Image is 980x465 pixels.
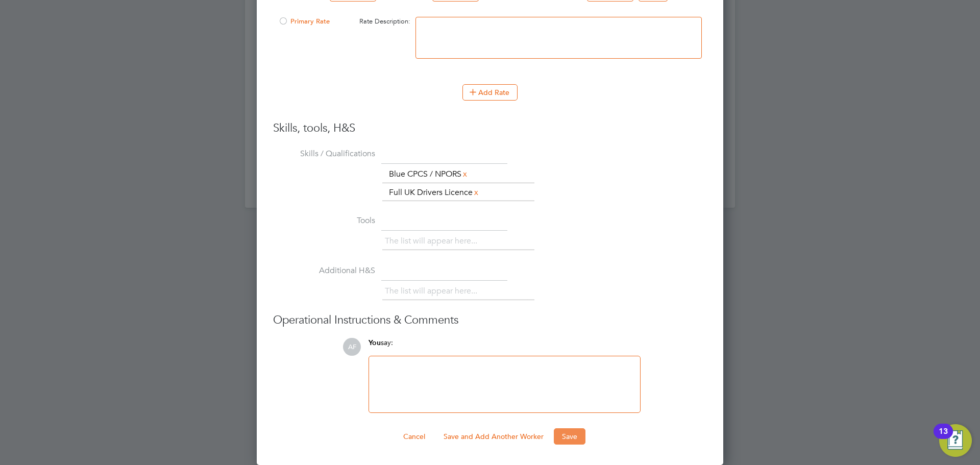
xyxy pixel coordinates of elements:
button: Save and Add Another Worker [435,428,552,445]
span: Primary Rate [278,17,330,26]
a: x [461,167,469,181]
li: The list will appear here... [385,284,481,298]
div: say: [369,338,641,356]
li: Blue CPCS / NPORS [385,167,473,181]
label: Additional H&S [273,265,375,276]
li: The list will appear here... [385,234,481,248]
li: Full UK Drivers Licence [385,186,484,200]
button: Open Resource Center, 13 new notifications [939,424,972,457]
div: 13 [939,431,948,445]
span: Rate Description: [359,17,410,26]
button: Cancel [395,428,433,445]
a: x [473,186,480,199]
button: Save [554,428,585,445]
h3: Skills, tools, H&S [273,121,707,136]
label: Tools [273,215,375,226]
button: Add Rate [462,84,518,101]
span: You [369,338,381,347]
h3: Operational Instructions & Comments [273,313,707,328]
span: AF [343,338,361,356]
label: Skills / Qualifications [273,149,375,159]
